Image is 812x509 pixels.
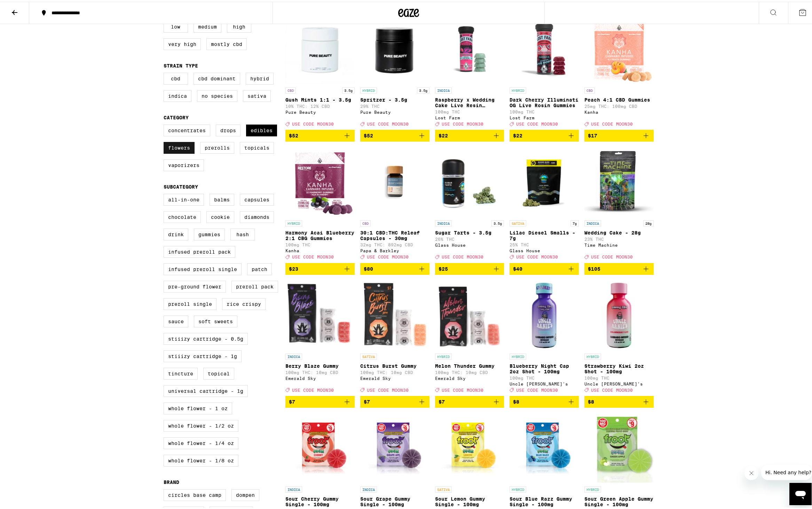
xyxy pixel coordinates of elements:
[292,386,334,391] span: USE CODE MOON30
[516,253,558,258] span: USE CODE MOON30
[360,361,429,367] p: Citrus Burst Gummy
[510,279,579,394] a: Open page for Blueberry Night Cap 2oz Shot - 100mg from Uncle Arnie's
[164,314,188,326] label: Sauce
[588,131,597,137] span: $17
[231,279,278,291] label: Preroll Pack
[584,13,654,128] a: Open page for Peach 4:1 CBD Gummies from Kanha
[360,241,429,245] p: 32mg THC: 892mg CBD
[439,397,445,403] span: $7
[435,145,504,261] a: Open page for Sugar Tarts - 3.5g from Glass House
[360,228,429,239] p: 30:1 CBD:THC Releaf Capsules - 30mg
[285,361,355,367] p: Berry Blaze Gummy
[360,13,429,82] img: Pure Beauty - Spritzer - 3.5g
[246,123,277,135] label: Edibles
[584,279,654,348] img: Uncle Arnie's - Strawberry Kiwi 2oz Shot - 100mg
[435,108,504,112] p: 100mg THC
[510,218,526,225] p: SATIVA
[164,262,242,273] label: Infused Preroll Single
[231,487,259,499] label: Dompen
[513,264,522,270] span: $40
[584,374,654,379] p: 100mg THC
[360,412,429,481] img: Froot - Sour Grape Gummy Single - 100mg
[491,218,504,225] p: 3.5g
[435,279,504,348] img: Emerald Sky - Melon Thunder Gummy
[510,114,579,118] div: Lost Farm
[206,209,234,221] label: Cookie
[510,247,579,251] div: Glass House
[289,397,295,403] span: $7
[285,485,302,491] p: INDICA
[286,145,354,215] img: Kanha - Harmony Acai Blueberry 2:1 CBG Gummies
[510,361,579,373] p: Blueberry Night Cap 2oz Shot - 100mg
[203,366,234,378] label: Topical
[435,241,504,246] div: Glass House
[591,120,633,125] span: USE CODE MOON30
[435,128,504,140] button: Add to bag
[584,145,654,215] img: Time Machine - Wedding Cake - 28g
[510,108,579,112] p: 100mg THC
[435,86,452,92] p: INDICA
[584,102,654,107] p: 25mg THC: 100mg CBD
[285,394,355,406] button: Add to bag
[591,386,633,391] span: USE CODE MOON30
[360,95,429,101] p: Spritzer - 3.5g
[510,261,579,273] button: Add to bag
[442,120,483,125] span: USE CODE MOON30
[360,218,371,225] p: CBD
[285,13,355,82] img: Pure Beauty - Gush Mints 1:1 - 3.5g
[360,102,429,107] p: 29% THC
[285,374,355,379] div: Emerald Sky
[367,386,409,391] span: USE CODE MOON30
[164,61,198,67] legend: Strain Type
[285,261,355,273] button: Add to bag
[360,368,429,373] p: 100mg THC: 10mg CBD
[435,494,504,506] p: Sour Lemon Gummy Single - 100mg
[164,331,248,343] label: STIIIZY Cartridge - 0.5g
[584,228,654,234] p: Wedding Cake - 28g
[164,453,238,465] label: Whole Flower - 1/8 oz
[164,158,204,169] label: Vaporizers
[435,114,504,118] div: Lost Farm
[439,264,448,270] span: $25
[164,209,201,221] label: Chocolate
[360,352,377,358] p: SATIVA
[360,128,429,140] button: Add to bag
[435,412,504,481] img: Froot - Sour Lemon Gummy Single - 100mg
[285,218,302,225] p: HYBRID
[342,86,355,92] p: 3.5g
[240,192,274,204] label: Capsules
[164,487,226,499] label: Circles Base Camp
[435,361,504,367] p: Melon Thunder Gummy
[206,37,247,48] label: Mostly CBD
[591,253,633,258] span: USE CODE MOON30
[246,71,274,83] label: Hybrid
[510,95,579,106] p: Dark Cherry Illuminati OG Live Rosin Gummies
[360,247,429,251] div: Papa & Barkley
[285,228,355,239] p: Harmony Acai Blueberry 2:1 CBG Gummies
[435,13,504,128] a: Open page for Raspberry x Wedding Cake Live Resin Gummies from Lost Farm
[584,352,601,358] p: HYBRID
[240,140,274,152] label: Topicals
[360,145,429,261] a: Open page for 30:1 CBD:THC Releaf Capsules - 30mg from Papa & Barkley
[584,145,654,261] a: Open page for Wedding Cake - 28g from Time Machine
[510,279,579,348] img: Uncle Arnie's - Blueberry Night Cap 2oz Shot - 100mg
[227,19,251,31] label: High
[164,349,242,360] label: STIIIZY Cartridge - 1g
[510,128,579,140] button: Add to bag
[285,13,355,128] a: Open page for Gush Mints 1:1 - 3.5g from Pure Beauty
[435,485,452,491] p: SATIVA
[364,397,370,403] span: $7
[360,13,429,128] a: Open page for Spritzer - 3.5g from Pure Beauty
[360,261,429,273] button: Add to bag
[360,86,377,92] p: HYBRID
[360,374,429,379] div: Emerald Sky
[243,88,271,100] label: Sativa
[164,113,189,119] legend: Category
[247,262,272,273] label: Patch
[584,128,654,140] button: Add to bag
[285,241,355,245] p: 100mg THC
[164,436,238,447] label: Whole Flower - 1/4 oz
[364,264,373,270] span: $80
[513,397,519,403] span: $8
